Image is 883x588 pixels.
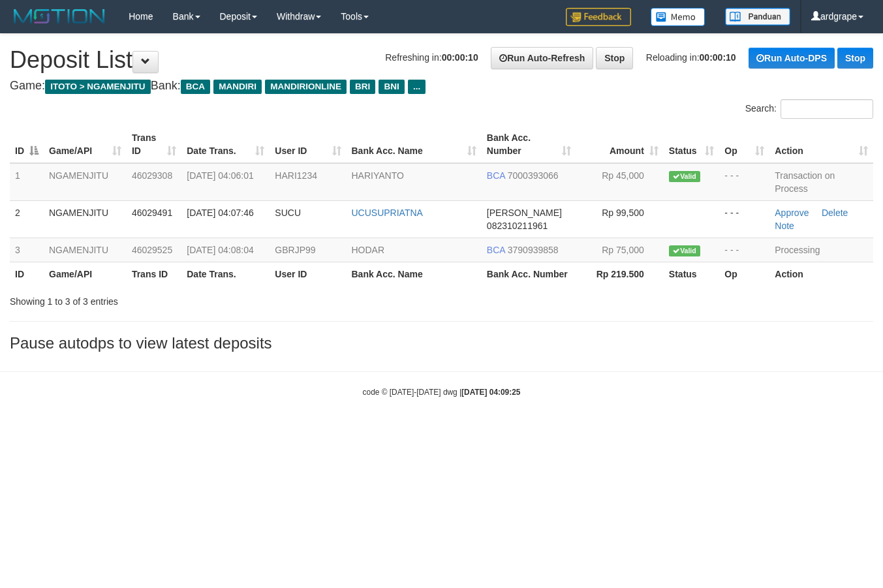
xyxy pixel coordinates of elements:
span: Copy 7000393066 to clipboard [508,170,559,181]
td: - - - [719,163,769,201]
span: Copy 082310211961 to clipboard [487,221,548,231]
th: User ID: activate to sort column ascending [270,126,346,163]
span: 46029491 [132,208,172,218]
a: Run Auto-Refresh [491,47,593,69]
th: User ID [270,262,346,286]
strong: 00:00:10 [700,52,736,63]
span: Reloading in: [646,52,736,63]
span: [PERSON_NAME] [487,208,562,218]
th: Trans ID: activate to sort column ascending [127,126,181,163]
th: Action [769,262,873,286]
span: BNI [379,80,404,94]
th: Trans ID [127,262,181,286]
td: - - - [719,200,769,238]
a: Delete [822,208,848,218]
td: NGAMENJITU [44,163,127,201]
h3: Pause autodps to view latest deposits [10,335,873,352]
td: 1 [10,163,44,201]
span: Valid transaction [669,245,700,256]
th: Bank Acc. Name [347,262,482,286]
th: Bank Acc. Number [482,262,576,286]
th: Date Trans.: activate to sort column ascending [181,126,270,163]
strong: 00:00:10 [442,52,478,63]
span: [DATE] 04:08:04 [187,245,253,255]
a: Stop [837,48,873,69]
th: Status: activate to sort column ascending [664,126,720,163]
span: BRI [350,80,375,94]
img: MOTION_logo.png [10,7,109,26]
span: Rp 45,000 [602,170,644,181]
th: Action: activate to sort column ascending [769,126,873,163]
td: NGAMENJITU [44,238,127,262]
span: GBRJP99 [275,245,315,255]
span: Rp 99,500 [602,208,644,218]
td: Processing [769,238,873,262]
span: [DATE] 04:07:46 [187,208,253,218]
span: Refreshing in: [385,52,478,63]
span: MANDIRIONLINE [265,80,347,94]
span: ITOTO > NGAMENJITU [45,80,151,94]
a: HARIYANTO [352,170,404,181]
span: BCA [487,245,505,255]
h4: Game: Bank: [10,80,873,93]
h1: Deposit List [10,47,873,73]
th: Op: activate to sort column ascending [719,126,769,163]
span: [DATE] 04:06:01 [187,170,253,181]
th: Amount: activate to sort column ascending [576,126,664,163]
input: Search: [781,99,873,119]
a: HODAR [352,245,385,255]
th: Op [719,262,769,286]
span: Copy 3790939858 to clipboard [508,245,559,255]
span: ... [408,80,426,94]
th: Bank Acc. Name: activate to sort column ascending [347,126,482,163]
td: 3 [10,238,44,262]
img: Button%20Memo.svg [651,8,705,26]
span: Valid transaction [669,171,700,182]
th: ID: activate to sort column descending [10,126,44,163]
td: - - - [719,238,769,262]
small: code © [DATE]-[DATE] dwg | [363,388,521,397]
a: Approve [775,208,809,218]
td: 2 [10,200,44,238]
td: NGAMENJITU [44,200,127,238]
th: Status [664,262,720,286]
span: BCA [181,80,210,94]
a: Stop [596,47,633,69]
img: panduan.png [725,8,790,25]
a: UCUSUPRIATNA [352,208,423,218]
span: 46029525 [132,245,172,255]
div: Showing 1 to 3 of 3 entries [10,290,358,308]
img: Feedback.jpg [566,8,631,26]
th: Date Trans. [181,262,270,286]
span: BCA [487,170,505,181]
span: MANDIRI [213,80,262,94]
th: Rp 219.500 [576,262,664,286]
th: Game/API [44,262,127,286]
span: Rp 75,000 [602,245,644,255]
a: Note [775,221,794,231]
span: HARI1234 [275,170,317,181]
th: Bank Acc. Number: activate to sort column ascending [482,126,576,163]
label: Search: [745,99,873,119]
th: ID [10,262,44,286]
span: SUCU [275,208,301,218]
th: Game/API: activate to sort column ascending [44,126,127,163]
span: 46029308 [132,170,172,181]
a: Run Auto-DPS [749,48,835,69]
td: Transaction on Process [769,163,873,201]
strong: [DATE] 04:09:25 [461,388,520,397]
